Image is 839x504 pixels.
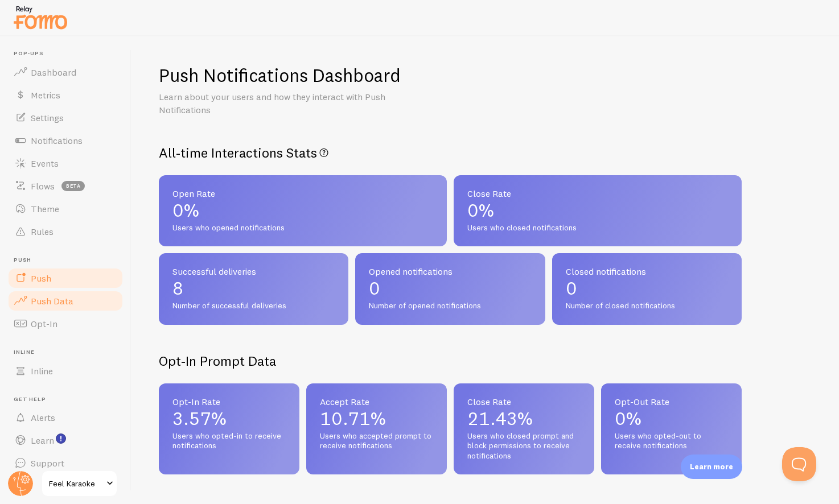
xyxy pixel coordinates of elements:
[159,352,742,370] h2: Opt-In Prompt Data
[369,267,531,276] span: Opened notifications
[7,84,124,106] a: Metrics
[31,112,64,123] span: Settings
[566,301,728,311] span: Number of closed notifications
[159,144,742,162] h2: All-time Interactions Stats
[369,279,531,298] p: 0
[320,410,433,428] p: 10.71%
[615,397,728,406] span: Opt-Out Rate
[467,410,581,428] p: 21.43%
[159,90,432,117] p: Learn about your users and how they interact with Push Notifications
[31,272,51,284] span: Push
[690,461,733,472] p: Learn more
[172,201,433,220] p: 0%
[31,318,57,329] span: Opt-In
[566,267,728,276] span: Closed notifications
[14,396,124,403] span: Get Help
[12,3,69,32] img: fomo-relay-logo-orange.svg
[467,223,728,233] span: Users who closed notifications
[172,301,335,311] span: Number of successful deliveries
[31,365,53,377] span: Inline
[467,189,728,198] span: Close Rate
[49,477,103,490] span: Feel Karaoke
[172,397,286,406] span: Opt-In Rate
[31,295,73,307] span: Push Data
[7,290,124,312] a: Push Data
[369,301,531,311] span: Number of opened notifications
[7,175,124,197] a: Flows beta
[31,180,55,192] span: Flows
[31,158,59,169] span: Events
[172,410,286,428] p: 3.57%
[7,129,124,152] a: Notifications
[7,106,124,129] a: Settings
[467,201,728,220] p: 0%
[31,226,54,237] span: Rules
[681,455,742,479] div: Learn more
[14,349,124,356] span: Inline
[7,267,124,290] a: Push
[320,431,433,451] span: Users who accepted prompt to receive notifications
[172,279,335,298] p: 8
[31,203,59,214] span: Theme
[159,64,401,87] h1: Push Notifications Dashboard
[172,189,433,198] span: Open Rate
[467,431,581,461] span: Users who closed prompt and block permissions to receive notifications
[7,61,124,84] a: Dashboard
[31,135,83,146] span: Notifications
[7,152,124,175] a: Events
[31,435,54,446] span: Learn
[7,452,124,474] a: Support
[7,360,124,382] a: Inline
[7,406,124,429] a: Alerts
[320,397,433,406] span: Accept Rate
[61,181,85,191] span: beta
[31,457,64,469] span: Support
[172,431,286,451] span: Users who opted-in to receive notifications
[172,223,433,233] span: Users who opened notifications
[31,412,55,423] span: Alerts
[7,429,124,452] a: Learn
[7,312,124,335] a: Opt-In
[172,267,335,276] span: Successful deliveries
[31,67,76,78] span: Dashboard
[14,50,124,57] span: Pop-ups
[467,397,581,406] span: Close Rate
[41,470,118,497] a: Feel Karaoke
[782,447,816,481] iframe: Help Scout Beacon - Open
[615,431,728,451] span: Users who opted-out to receive notifications
[615,410,728,428] p: 0%
[7,197,124,220] a: Theme
[7,220,124,243] a: Rules
[566,279,728,298] p: 0
[14,257,124,264] span: Push
[31,89,60,101] span: Metrics
[56,433,66,444] svg: <p>Watch New Feature Tutorials!</p>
